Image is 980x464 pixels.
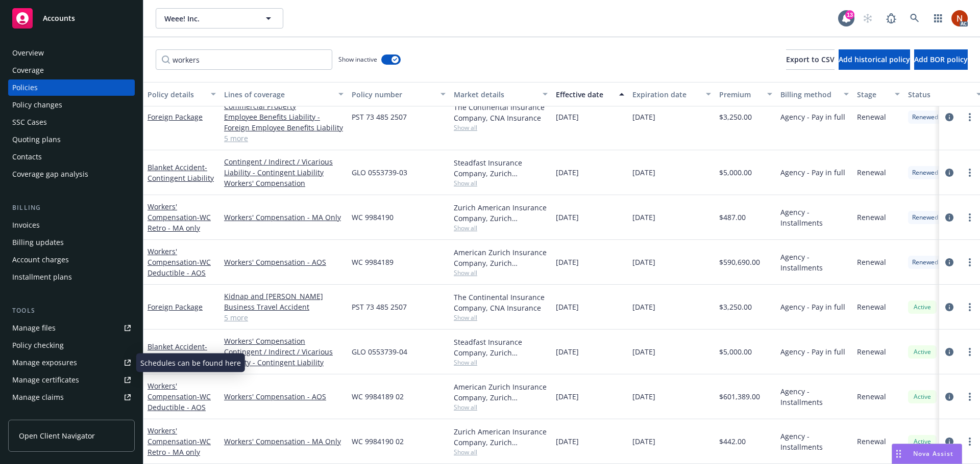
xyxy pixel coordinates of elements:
[8,45,135,61] a: Overview
[143,82,220,106] button: Policy details
[892,444,962,464] button: Nova Assist
[857,257,886,267] span: Renewal
[632,212,655,223] span: [DATE]
[8,354,135,371] a: Manage exposures
[454,179,548,187] span: Show all
[943,211,955,224] a: circleInformation
[8,79,135,96] a: Policies
[951,10,968,26] img: photo
[943,256,955,268] a: circleInformation
[454,381,548,403] div: American Zurich Insurance Company, Zurich Insurance Group
[352,257,394,267] span: WC 9984189
[12,252,69,268] div: Account charges
[943,111,955,123] a: circleInformation
[786,49,835,70] button: Export to CSV
[8,203,135,213] div: Billing
[914,54,968,64] span: Add BOR policy
[454,358,548,367] span: Show all
[220,82,348,106] button: Lines of coverage
[148,162,214,183] span: - Contingent Liability
[8,406,135,423] a: Manage BORs
[454,426,548,448] div: Zurich American Insurance Company, Zurich Insurance Group
[776,82,853,106] button: Billing method
[454,337,548,358] div: Steadfast Insurance Company, Zurich Insurance Group
[224,346,344,368] a: Contingent / Indirect / Vicarious Liability - Contingent Liability
[556,391,579,402] span: [DATE]
[43,14,75,22] span: Accounts
[628,82,715,106] button: Expiration date
[857,89,889,100] div: Stage
[914,49,968,70] button: Add BOR policy
[8,166,135,182] a: Coverage gap analysis
[12,79,38,96] div: Policies
[224,312,344,323] a: 5 more
[780,386,849,407] span: Agency - Installments
[780,207,849,228] span: Agency - Installments
[853,82,904,106] button: Stage
[8,337,135,353] a: Policy checking
[857,302,886,312] span: Renewal
[12,372,79,388] div: Manage certificates
[454,247,548,268] div: American Zurich Insurance Company, Zurich Insurance Group
[8,306,135,316] div: Tools
[454,123,548,132] span: Show all
[8,62,135,78] a: Coverage
[352,89,434,100] div: Policy number
[454,403,548,412] span: Show all
[556,212,579,223] span: [DATE]
[632,89,700,100] div: Expiration date
[224,112,344,133] a: Employee Benefits Liability - Foreign Employee Benefits Liability
[912,213,938,222] span: Renewed
[964,167,976,179] a: more
[964,346,976,358] a: more
[352,436,404,447] span: WC 9984190 02
[719,302,752,312] span: $3,250.00
[8,252,135,268] a: Account charges
[338,55,377,64] span: Show inactive
[839,49,910,70] button: Add historical policy
[224,212,344,223] a: Workers' Compensation - MA Only
[352,302,407,312] span: PST 73 485 2507
[348,82,450,106] button: Policy number
[943,301,955,313] a: circleInformation
[719,167,752,178] span: $5,000.00
[148,247,211,278] a: Workers' Compensation
[8,234,135,251] a: Billing updates
[224,133,344,144] a: 5 more
[943,167,955,179] a: circleInformation
[12,114,47,130] div: SSC Cases
[8,131,135,148] a: Quoting plans
[352,212,394,223] span: WC 9984190
[12,234,64,251] div: Billing updates
[8,4,135,33] a: Accounts
[556,346,579,357] span: [DATE]
[719,436,746,447] span: $442.00
[8,217,135,233] a: Invoices
[632,346,655,357] span: [DATE]
[552,82,628,106] button: Effective date
[454,89,536,100] div: Market details
[943,435,955,448] a: circleInformation
[857,112,886,122] span: Renewal
[632,257,655,267] span: [DATE]
[857,8,878,29] a: Start snowing
[912,392,933,401] span: Active
[224,89,332,100] div: Lines of coverage
[786,54,835,64] span: Export to CSV
[556,167,579,178] span: [DATE]
[857,391,886,402] span: Renewal
[964,391,976,403] a: more
[632,112,655,122] span: [DATE]
[904,8,925,29] a: Search
[148,381,211,412] a: Workers' Compensation
[964,256,976,268] a: more
[12,406,60,423] div: Manage BORs
[780,302,845,312] span: Agency - Pay in full
[454,102,548,123] div: The Continental Insurance Company, CNA Insurance
[556,257,579,267] span: [DATE]
[881,8,901,29] a: Report a Bug
[148,89,205,100] div: Policy details
[719,212,746,223] span: $487.00
[224,302,344,312] a: Business Travel Accident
